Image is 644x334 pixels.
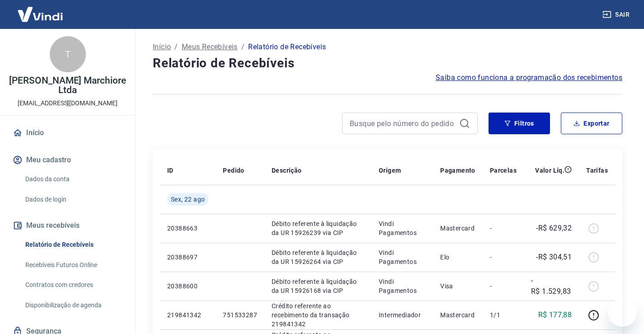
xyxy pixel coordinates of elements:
[22,190,124,209] a: Dados de login
[11,0,70,28] img: Vindi
[350,117,456,130] input: Busque pelo número do pedido
[174,42,178,52] p: /
[490,224,517,233] p: -
[223,166,244,175] p: Pedido
[22,170,124,188] a: Dados da conta
[11,216,124,235] button: Meus recebíveis
[272,166,302,175] p: Descrição
[167,224,208,233] p: 20388663
[272,301,364,329] p: Crédito referente ao recebimento da transação 219841342
[608,298,637,327] iframe: Botão para abrir a janela de mensagens
[379,166,401,175] p: Origem
[153,42,171,52] a: Início
[167,310,208,320] p: 219841342
[22,235,124,254] a: Relatório de Recebíveis
[489,113,550,134] button: Filtros
[561,113,622,134] button: Exportar
[50,36,86,72] div: T
[601,6,633,23] button: Sair
[535,166,564,175] p: Valor Líq.
[18,99,118,108] p: [EMAIL_ADDRESS][DOMAIN_NAME]
[490,282,517,291] p: -
[379,277,426,295] p: Vindi Pagamentos
[272,248,364,266] p: Débito referente à liquidação da UR 15926264 via CIP
[436,72,622,83] a: Saiba como funciona a programação dos recebimentos
[153,54,622,72] h4: Relatório de Recebíveis
[490,253,517,262] p: -
[11,150,124,170] button: Meu cadastro
[7,76,128,95] p: [PERSON_NAME] Marchiore Ltda
[440,166,475,175] p: Pagamento
[167,253,208,262] p: 20388697
[586,166,608,175] p: Tarifas
[536,252,572,263] p: -R$ 304,51
[379,219,426,237] p: Vindi Pagamentos
[11,123,124,143] a: Início
[22,276,124,294] a: Contratos com credores
[182,42,238,52] a: Meus Recebíveis
[440,224,475,233] p: Mastercard
[167,282,208,291] p: 20388600
[490,310,517,320] p: 1/1
[272,277,364,295] p: Débito referente à liquidação da UR 15926168 via CIP
[379,248,426,266] p: Vindi Pagamentos
[536,223,572,234] p: -R$ 629,32
[272,219,364,237] p: Débito referente à liquidação da UR 15926239 via CIP
[22,256,124,274] a: Recebíveis Futuros Online
[241,42,244,52] p: /
[490,166,517,175] p: Parcelas
[223,310,257,320] p: 751533287
[440,282,475,291] p: Visa
[531,275,572,297] p: -R$ 1.529,83
[440,253,475,262] p: Elo
[167,166,174,175] p: ID
[171,195,205,204] span: Sex, 22 ago
[379,310,426,320] p: Intermediador
[248,42,326,52] p: Relatório de Recebíveis
[538,310,572,320] p: R$ 177,88
[22,296,124,315] a: Disponibilização de agenda
[440,310,475,320] p: Mastercard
